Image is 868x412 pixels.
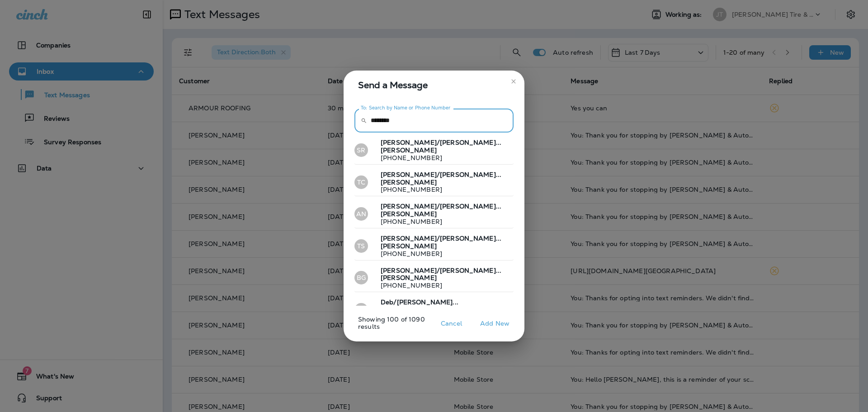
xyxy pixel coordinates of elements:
label: To: Search by Name or Phone Number [361,104,451,111]
div: DK [354,303,368,317]
p: [PHONE_NUMBER] [373,186,510,193]
span: [PERSON_NAME] [381,242,437,250]
span: [PERSON_NAME] [381,274,437,282]
div: TS [354,239,368,253]
span: [PERSON_NAME]/[PERSON_NAME]... [381,138,501,147]
div: BG [354,271,368,284]
button: Add New [476,317,514,331]
span: [PERSON_NAME] [381,210,437,218]
button: Cancel [434,317,468,331]
button: SR[PERSON_NAME]/[PERSON_NAME]... [PERSON_NAME][PHONE_NUMBER] [354,136,514,165]
button: AN[PERSON_NAME]/[PERSON_NAME]... [PERSON_NAME][PHONE_NUMBER] [354,200,514,228]
p: [PHONE_NUMBER] [373,154,510,161]
span: [PERSON_NAME] [381,146,437,154]
p: Showing 100 of 1090 results [340,316,434,337]
button: TC[PERSON_NAME]/[PERSON_NAME]... [PERSON_NAME][PHONE_NUMBER] [354,168,514,197]
div: TC [354,175,368,189]
span: [PERSON_NAME]/[PERSON_NAME]... [381,234,501,242]
button: TS[PERSON_NAME]/[PERSON_NAME]... [PERSON_NAME][PHONE_NUMBER] [354,232,514,260]
div: SR [354,143,368,157]
p: [PHONE_NUMBER] [373,282,510,289]
p: [PHONE_NUMBER] [373,250,510,257]
button: DKDeb/[PERSON_NAME]... [PERSON_NAME] [354,296,514,324]
button: BG[PERSON_NAME]/[PERSON_NAME]... [PERSON_NAME][PHONE_NUMBER] [354,264,514,293]
span: Send a Message [358,78,514,92]
span: [PERSON_NAME]/[PERSON_NAME]... [381,170,501,179]
span: [PERSON_NAME] [381,178,437,186]
span: [PERSON_NAME]/[PERSON_NAME]... [381,202,501,210]
span: Deb/[PERSON_NAME]... [381,298,458,306]
p: [PHONE_NUMBER] [373,218,510,225]
button: close [506,74,521,89]
div: AN [354,207,368,221]
span: [PERSON_NAME]/[PERSON_NAME]... [381,266,501,275]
